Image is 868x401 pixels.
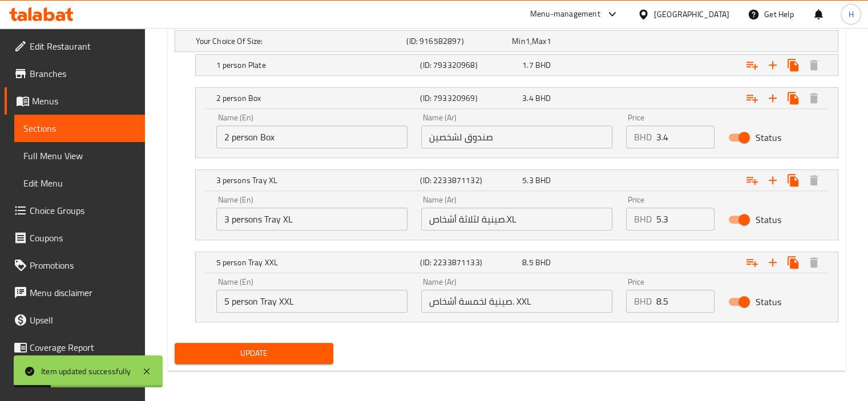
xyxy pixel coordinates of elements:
a: Edit Menu [14,169,145,197]
button: Add choice group [742,170,762,191]
a: Edit Restaurant [5,33,145,60]
h5: (ID: 2233871133) [420,257,518,268]
input: Enter name En [216,208,407,230]
button: Add choice group [742,88,762,108]
a: Full Menu View [14,142,145,169]
h5: 3 persons Tray XL [216,175,416,186]
h5: Your Choice Of Size: [196,35,402,47]
span: Coverage Report [30,341,136,354]
a: Choice Groups [5,197,145,224]
span: BHD [535,255,551,270]
div: Expand [196,170,838,191]
a: Grocery Checklist [5,361,145,388]
div: Item updated successfully [41,365,131,378]
a: Upsell [5,306,145,334]
a: Coverage Report [5,334,145,361]
p: BHD [634,130,652,144]
input: Enter name En [216,290,407,313]
span: BHD [535,91,551,106]
div: Menu-management [530,7,600,21]
h5: 5 person Tray XXL [216,257,416,268]
h5: (ID: 916582897) [406,35,507,47]
button: Clone new choice [783,55,804,75]
input: Please enter price [656,125,715,148]
span: 1 [526,34,530,48]
div: Expand [196,55,838,75]
span: Edit Restaurant [30,39,136,53]
input: Please enter price [656,290,715,313]
a: Menus [5,87,145,115]
h5: 2 person Box [216,92,416,104]
button: Delete 3 persons Tray XL [804,170,824,191]
input: Enter name Ar [421,208,612,230]
button: Update [175,343,334,364]
button: Clone new choice [783,170,804,191]
button: Clone new choice [783,88,804,108]
span: Status [755,213,781,226]
span: Edit Menu [23,176,136,190]
button: Add new choice [762,55,783,75]
input: Enter name Ar [421,125,612,148]
div: Expand [175,31,838,51]
p: BHD [634,212,652,226]
span: Sections [23,121,136,135]
button: Add new choice [762,252,783,273]
button: Add choice group [742,55,762,75]
span: Status [755,295,781,309]
span: Min [512,34,525,48]
span: Menu disclaimer [30,286,136,299]
a: Promotions [5,252,145,279]
div: Expand [196,88,838,108]
span: BHD [535,173,551,188]
span: 5.3 [522,173,533,188]
span: Promotions [30,258,136,272]
div: [GEOGRAPHIC_DATA] [654,8,729,21]
a: Coupons [5,224,145,252]
input: Enter name Ar [421,290,612,313]
span: BHD [535,58,551,72]
p: BHD [634,294,652,308]
h5: (ID: 793320968) [420,59,518,71]
span: Coupons [30,231,136,245]
span: 1 [546,34,551,48]
input: Please enter price [656,208,715,230]
h5: (ID: 793320969) [420,92,518,104]
button: Add new choice [762,88,783,108]
span: Menus [32,94,136,108]
span: 8.5 [522,255,533,270]
h5: (ID: 2233871132) [420,175,518,186]
span: Update [184,346,325,361]
a: Branches [5,60,145,87]
button: Add choice group [742,252,762,273]
button: Delete 1 person Plate [804,55,824,75]
button: Delete 2 person Box [804,88,824,108]
div: Expand [196,252,838,273]
h5: 1 person Plate [216,59,416,71]
span: Branches [30,67,136,80]
span: Status [755,131,781,144]
span: 3.4 [522,91,533,106]
a: Sections [14,115,145,142]
span: H [848,8,853,21]
button: Add new choice [762,170,783,191]
input: Enter name En [216,125,407,148]
span: 1.7 [522,58,533,72]
div: , [512,35,613,47]
a: Menu disclaimer [5,279,145,306]
button: Delete 5 person Tray XXL [804,252,824,273]
span: Max [532,34,546,48]
span: Upsell [30,313,136,327]
span: Full Menu View [23,149,136,163]
button: Clone new choice [783,252,804,273]
span: Choice Groups [30,204,136,217]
